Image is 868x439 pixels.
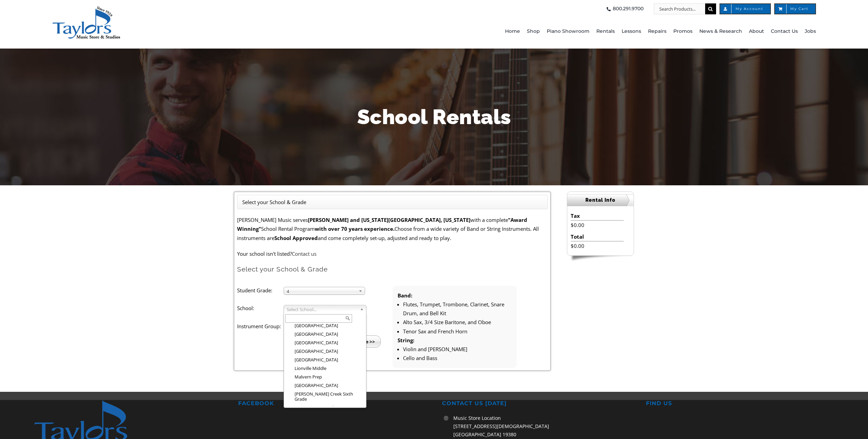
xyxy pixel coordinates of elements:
strong: School Approved [274,235,318,241]
li: Alto Sax, 3/4 Size Baritone, and Oboe [403,318,511,327]
strong: [PERSON_NAME] and [US_STATE][GEOGRAPHIC_DATA], [US_STATE] [308,216,470,223]
li: Select your School & Grade [242,198,306,207]
a: Shop [527,14,540,49]
li: [GEOGRAPHIC_DATA] [289,338,365,347]
span: About [749,26,764,37]
strong: with over 70 years experience. [315,225,394,232]
img: sidebar-footer.png [567,256,634,262]
label: School: [237,304,284,312]
a: Lessons [622,14,641,49]
p: Music Store Location [STREET_ADDRESS][DEMOGRAPHIC_DATA] [GEOGRAPHIC_DATA] 19380 [453,414,630,438]
a: My Cart [774,3,816,14]
span: News & Research [699,26,742,37]
span: Shop [527,26,540,37]
span: 800.291.9700 [613,3,644,14]
span: My Account [727,7,763,11]
a: Repairs [648,14,666,49]
span: Select School... [287,305,357,314]
span: Piano Showroom [547,26,590,37]
h2: FACEBOOK [238,400,426,407]
li: Violin and [PERSON_NAME] [403,345,511,354]
li: [PERSON_NAME] Creek Sixth Grade [289,390,365,403]
input: Search [705,3,716,14]
a: Promos [673,14,692,49]
li: [GEOGRAPHIC_DATA] [289,381,365,390]
a: Home [505,14,520,49]
a: 800.291.9700 [605,3,644,14]
a: taylors-music-store-west-chester [52,5,120,12]
span: Rentals [596,26,615,37]
span: Contact Us [771,26,798,37]
li: [GEOGRAPHIC_DATA] [289,347,365,356]
li: Lionville Middle [289,364,365,373]
li: [GEOGRAPHIC_DATA] [289,330,365,338]
a: Piano Showroom [547,14,590,49]
span: 4 [287,287,356,295]
nav: Main Menu [251,14,816,49]
span: Jobs [805,26,816,37]
strong: Band: [398,292,412,299]
li: Tenor Sax and French Horn [403,327,511,336]
a: About [749,14,764,49]
h2: Select your School & Grade [237,265,548,274]
li: $0.00 [571,221,624,229]
li: Cello and Bass [403,354,511,362]
span: My Cart [782,7,808,11]
p: [PERSON_NAME] Music serves with a complete School Rental Program Choose from a wide variety of Ba... [237,215,548,242]
label: Student Grade: [237,286,284,295]
p: Your school isn't listed? [237,249,548,258]
span: Repairs [648,26,666,37]
strong: String: [398,337,414,344]
a: Contact us [292,250,316,257]
span: Lessons [622,26,641,37]
li: Tax [571,211,624,221]
a: News & Research [699,14,742,49]
span: Home [505,26,520,37]
a: Rentals [596,14,615,49]
a: Contact Us [771,14,798,49]
a: My Account [720,3,771,14]
label: Instrument Group: [237,322,284,331]
h2: FIND US [646,400,834,407]
h1: School Rentals [234,103,634,131]
li: Flutes, Trumpet, Trombone, Clarinet, Snare Drum, and Bell Kit [403,300,511,318]
li: Malvern Prep [289,373,365,381]
li: Total [571,232,624,241]
h2: CONTACT US [DATE] [442,400,630,407]
span: Promos [673,26,692,37]
li: [GEOGRAPHIC_DATA] [289,356,365,364]
nav: Top Right [251,3,816,14]
h2: Rental Info [567,194,634,206]
a: Jobs [805,14,816,49]
li: $0.00 [571,241,624,250]
input: Search Products... [654,3,705,14]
